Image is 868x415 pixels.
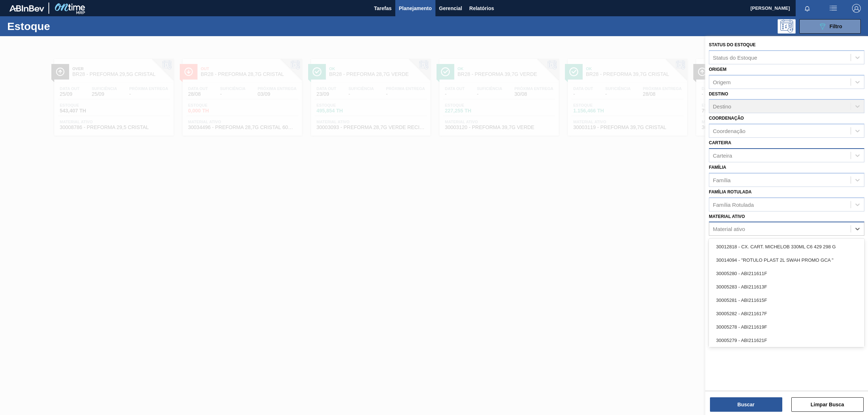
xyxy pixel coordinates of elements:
[709,91,728,97] label: Destino
[713,201,754,208] div: Família Rotulada
[7,22,119,30] h1: Estoque
[709,320,864,334] div: 30005278 - ABI211619F
[799,19,861,34] button: Filtro
[709,116,744,121] label: Coordenação
[374,4,392,13] span: Tarefas
[469,4,494,13] span: Relatórios
[9,5,44,12] img: TNhmsLtSVTkK8tSr43FrP2fwEKptu5GPRR3wAAAABJRU5ErkJggg==
[709,253,864,267] div: 30014094 - "ROTULO PLAST 2L SWAH PROMO GCA "
[709,267,864,280] div: 30005280 - ABI211611F
[829,4,838,13] img: userActions
[709,140,731,145] label: Carteira
[713,128,745,134] div: Coordenação
[439,4,462,13] span: Gerencial
[796,3,819,13] button: Notificações
[713,54,757,60] div: Status do Estoque
[713,226,745,232] div: Material ativo
[709,189,752,194] label: Família Rotulada
[778,19,796,34] div: Pogramando: nenhum usuário selecionado
[713,177,731,183] div: Família
[713,79,731,85] div: Origem
[709,42,756,47] label: Status do Estoque
[709,165,726,170] label: Família
[852,4,861,13] img: Logout
[399,4,432,13] span: Planejamento
[709,214,745,219] label: Material ativo
[709,67,727,72] label: Origem
[713,152,732,158] div: Carteira
[709,307,864,320] div: 30005282 - ABI211617F
[709,334,864,347] div: 30005279 - ABI211621F
[709,240,864,253] div: 30012818 - CX. CART. MICHELOB 330ML C6 429 298 G
[709,280,864,294] div: 30005283 - ABI211613F
[830,23,842,29] span: Filtro
[709,294,864,307] div: 30005281 - ABI211615F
